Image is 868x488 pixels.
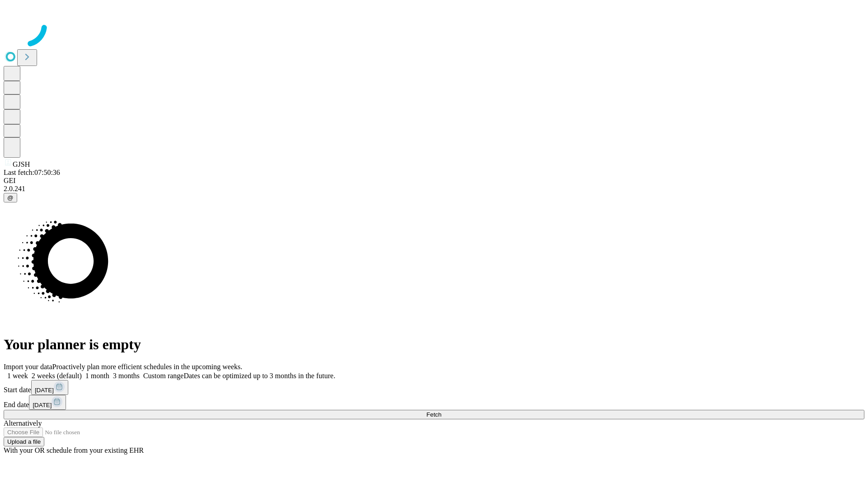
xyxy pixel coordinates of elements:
[4,446,144,454] span: With your OR schedule from your existing EHR
[7,372,28,380] span: 1 week
[4,177,864,185] div: GEI
[13,160,30,168] span: GJSH
[426,411,441,418] span: Fetch
[4,169,60,176] span: Last fetch: 07:50:36
[4,185,864,193] div: 2.0.241
[4,336,864,353] h1: Your planner is empty
[33,402,52,408] span: [DATE]
[4,380,864,395] div: Start date
[7,194,14,201] span: @
[4,419,42,427] span: Alternatively
[4,363,52,371] span: Import your data
[29,395,66,410] button: [DATE]
[35,387,54,394] span: [DATE]
[143,372,184,380] span: Custom range
[4,437,44,446] button: Upload a file
[184,372,335,380] span: Dates can be optimized up to 3 months in the future.
[4,410,864,419] button: Fetch
[32,372,82,380] span: 2 weeks (default)
[31,380,68,395] button: [DATE]
[113,372,140,380] span: 3 months
[4,193,17,202] button: @
[4,395,864,410] div: End date
[52,363,242,371] span: Proactively plan more efficient schedules in the upcoming weeks.
[85,372,109,380] span: 1 month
